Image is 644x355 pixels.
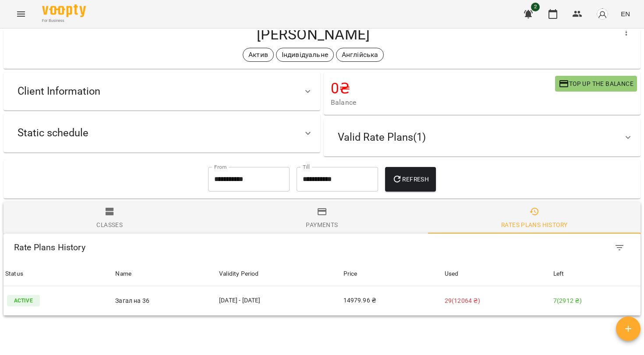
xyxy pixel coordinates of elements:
p: 29 ( 12064 ₴ ) [445,296,550,305]
span: Static schedule [18,126,88,140]
span: EN [621,9,630,18]
div: Used [445,269,459,279]
h4: 0 ₴ [331,79,555,97]
td: [DATE] - [DATE] [217,286,341,316]
div: Name [115,269,131,279]
span: Refresh [392,174,429,185]
button: Top up the balance [555,76,637,92]
div: Price [343,269,357,279]
span: Status [5,269,112,279]
span: Top up the balance [559,78,633,89]
span: For Business [42,18,86,24]
span: 2 [531,3,540,11]
div: Актив [243,48,274,62]
div: Sort [343,269,357,279]
button: Filter Table [609,237,630,258]
div: Left [553,269,564,279]
p: Індивідуальне [282,50,328,60]
span: Name [115,269,216,279]
td: 14979.96 ₴ [342,286,443,316]
div: Sort [445,269,459,279]
button: EN [617,6,633,22]
span: Price [343,269,441,279]
span: Client Information [18,85,100,98]
div: Status [5,269,23,279]
p: Англійська [342,50,378,60]
div: Payments [306,220,338,230]
div: Static schedule [4,114,320,152]
p: 7 ( 2912 ₴ ) [553,296,639,305]
span: Left [553,269,639,279]
span: Used [445,269,550,279]
div: Table Toolbar [4,234,640,262]
div: Classes [96,220,123,230]
div: Client Information [4,72,320,110]
div: Validity Period [219,269,340,279]
div: Sort [553,269,564,279]
div: Sort [5,269,23,279]
div: Valid Rate Plans(1) [324,118,640,156]
img: avatar_s.png [596,8,609,20]
span: Valid Rate Plans ( 1 ) [338,131,426,144]
div: Англійська [336,48,384,62]
button: Refresh [385,167,436,192]
img: Voopty Logo [42,4,86,17]
p: Active [7,295,40,306]
h6: Rate Plans History [14,241,347,254]
p: Актив [248,50,268,60]
p: Загал на 36 [115,296,216,305]
div: Sort [115,269,131,279]
button: Menu [11,4,32,25]
span: Balance [331,97,555,108]
div: Індивідуальне [276,48,334,62]
div: Rates Plans History [501,220,567,230]
h4: [PERSON_NAME] [11,25,616,43]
